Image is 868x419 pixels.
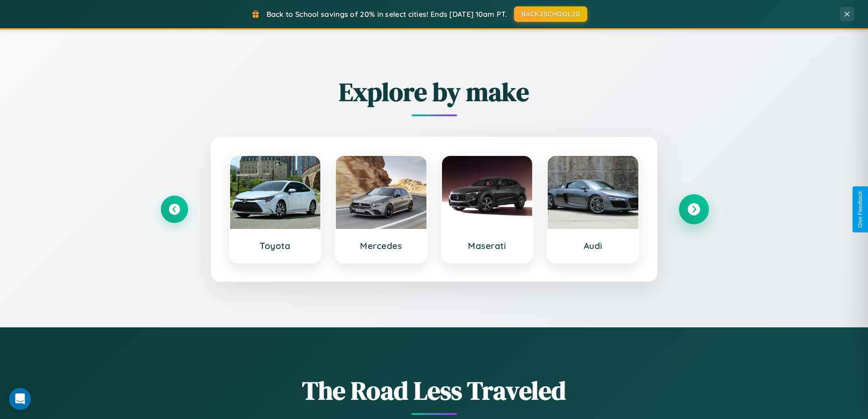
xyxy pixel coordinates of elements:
[161,373,708,408] h1: The Road Less Traveled
[267,10,507,19] span: Back to School savings of 20% in select cities! Ends [DATE] 10am PT.
[345,240,417,251] h3: Mercedes
[9,388,31,410] div: Open Intercom Messenger
[451,240,524,251] h3: Maserati
[514,6,587,22] button: BACK2SCHOOL20
[161,74,708,109] h2: Explore by make
[857,191,863,228] div: Give Feedback
[239,240,312,251] h3: Toyota
[557,240,629,251] h3: Audi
